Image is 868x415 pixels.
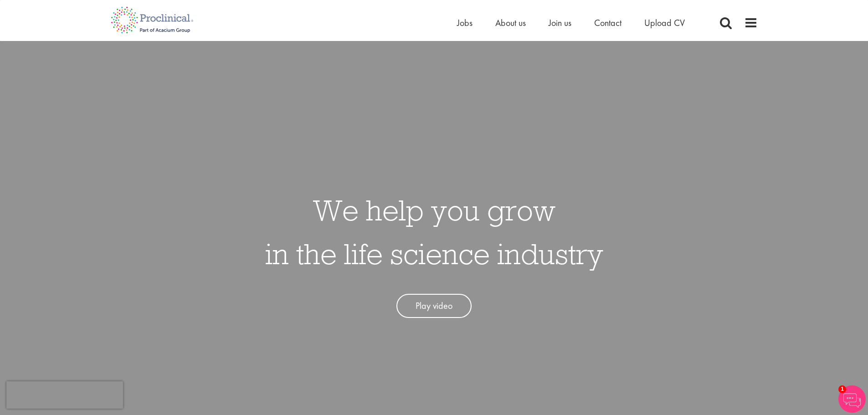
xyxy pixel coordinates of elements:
a: About us [495,17,526,29]
img: Chatbot [838,385,866,413]
a: Contact [594,17,621,29]
h1: We help you grow in the life science industry [265,188,603,276]
a: Play video [396,294,472,318]
a: Jobs [457,17,473,29]
a: Join us [549,17,571,29]
a: Upload CV [644,17,685,29]
span: 1 [838,385,846,393]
